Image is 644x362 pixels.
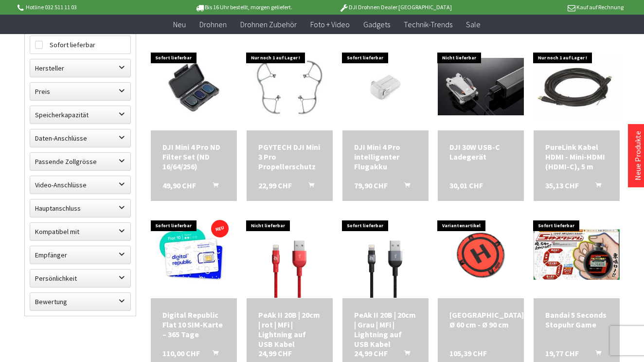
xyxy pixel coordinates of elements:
span: Neu [173,19,186,29]
button: In den Warenkorb [393,181,416,193]
p: DJI Drohnen Dealer [GEOGRAPHIC_DATA] [320,1,471,13]
a: DJI Mini 4 Pro intelligenter Flugakku 79,90 CHF In den Warenkorb [354,142,417,171]
img: Bandai 5 Seconds Stopuhr Game [534,229,620,279]
img: PureLink Kabel HDMI - Mini-HDMI (HDMI-C), 5 m [534,54,620,119]
span: 19,77 CHF [545,348,579,358]
a: DJI Mini 4 Pro ND Filter Set (ND 16/64/256) 49,90 CHF In den Warenkorb [162,142,225,171]
a: Technik-Trends [397,15,459,35]
img: PGYTECH DJI Mini 3 Pro Propellerschutz [247,44,333,130]
a: [GEOGRAPHIC_DATA] Ø 60 cm - Ø 90 cm 105,39 CHF [449,310,512,329]
span: 30,01 CHF [449,181,483,190]
button: In den Warenkorb [201,181,224,193]
label: Daten-Anschlüsse [30,129,130,147]
a: Digital Republic Flat 10 SIM-Karte – 365 Tage 110,00 CHF In den Warenkorb [162,310,225,339]
a: Sale [459,15,487,35]
img: DJI Mini 4 Pro ND Filter Set (ND 16/64/256) [151,53,237,122]
div: PGYTECH DJI Mini 3 Pro Propellerschutz [258,142,321,171]
span: Drohnen Zubehör [240,19,297,29]
label: Kompatibel mit [30,223,130,240]
a: Gadgets [357,15,397,35]
a: DJI 30W USB-C Ladegerät 30,01 CHF [449,142,512,162]
div: PeAk II 20B | 20cm | Grau | MFi | Lightning auf USB Kabel [354,310,417,349]
img: Hoodman Landeplatz Ø 60 cm - Ø 90 cm [438,212,524,298]
span: 49,90 CHF [162,181,196,190]
a: Drohnen Zubehör [233,15,304,35]
div: PeAk II 20B | 20cm | rot | MFi | Lightning auf USB Kabel [258,310,321,349]
div: PureLink Kabel HDMI - Mini-HDMI (HDMI-C), 5 m [545,142,608,171]
a: PGYTECH DJI Mini 3 Pro Propellerschutz 22,99 CHF In den Warenkorb [258,142,321,171]
button: In den Warenkorb [584,181,607,193]
span: Technik-Trends [404,19,452,29]
span: Foto + Video [310,19,350,29]
span: Sale [466,19,481,29]
a: PureLink Kabel HDMI - Mini-HDMI (HDMI-C), 5 m 35,13 CHF In den Warenkorb [545,142,608,171]
label: Persönlichkeit [30,270,130,287]
img: Digital Republic Flat 10 SIM-Karte – 365 Tage [151,224,237,284]
a: Neue Produkte [633,131,643,181]
button: In den Warenkorb [201,348,224,361]
img: PeAk II 20B | 20cm | rot | MFi | Lightning auf USB Kabel [247,212,333,298]
a: Drohnen [193,15,233,35]
span: 24,99 CHF [354,348,388,358]
div: Digital Republic Flat 10 SIM-Karte – 365 Tage [162,310,225,339]
button: In den Warenkorb [297,181,320,193]
div: [GEOGRAPHIC_DATA] Ø 60 cm - Ø 90 cm [449,310,512,329]
div: Bandai 5 Seconds Stopuhr Game [545,310,608,329]
p: Hotline 032 511 11 03 [16,1,167,13]
label: Speicherkapazität [30,106,130,124]
img: DJI 30W USB-C Ladegerät [438,58,524,115]
a: Bandai 5 Seconds Stopuhr Game 19,77 CHF In den Warenkorb [545,310,608,329]
span: 24,99 CHF [258,348,292,358]
label: Hersteller [30,59,130,77]
a: Foto + Video [304,15,357,35]
label: Hauptanschluss [30,199,130,217]
div: DJI Mini 4 Pro ND Filter Set (ND 16/64/256) [162,142,225,171]
button: In den Warenkorb [393,348,416,361]
span: 105,39 CHF [449,348,487,358]
span: 79,90 CHF [354,181,388,190]
img: PeAk II 20B | 20cm | Grau | MFi | Lightning auf USB Kabel [342,212,429,298]
label: Video-Anschlüsse [30,176,130,194]
div: DJI 30W USB-C Ladegerät [449,142,512,162]
span: 110,00 CHF [162,348,200,358]
a: Neu [166,15,193,35]
label: Empfänger [30,246,130,264]
span: 35,13 CHF [545,181,579,190]
div: DJI Mini 4 Pro intelligenter Flugakku [354,142,417,171]
img: DJI Mini 4 Pro intelligenter Flugakku [342,53,429,122]
p: Kauf auf Rechnung [471,1,623,13]
span: Gadgets [363,19,390,29]
span: 22,99 CHF [258,181,292,190]
label: Preis [30,83,130,100]
button: In den Warenkorb [584,348,607,361]
p: Bis 16 Uhr bestellt, morgen geliefert. [167,1,319,13]
label: Sofort lieferbar [30,36,130,54]
span: Drohnen [199,19,227,29]
label: Passende Zollgrösse [30,153,130,170]
a: PeAk II 20B | 20cm | rot | MFi | Lightning auf USB Kabel 24,99 CHF [258,310,321,349]
label: Bewertung [30,293,130,310]
a: PeAk II 20B | 20cm | Grau | MFi | Lightning auf USB Kabel 24,99 CHF In den Warenkorb [354,310,417,349]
